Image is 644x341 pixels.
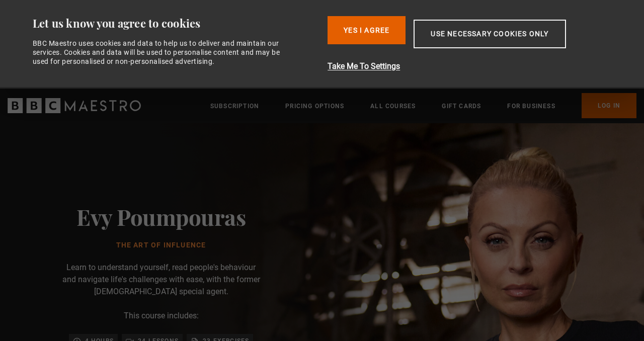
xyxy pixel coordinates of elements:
[442,101,481,111] a: Gift Cards
[582,93,636,118] a: Log In
[33,39,291,66] div: BBC Maestro uses cookies and data to help us to deliver and maintain our services. Cookies and da...
[370,101,416,111] a: All Courses
[76,241,246,249] h1: The Art of Influence
[8,98,141,113] svg: BBC Maestro
[328,16,406,44] button: Yes I Agree
[76,204,246,229] h2: Evy Poumpouras
[210,101,259,111] a: Subscription
[60,262,262,298] p: Learn to understand yourself, read people's behaviour and navigate life's challenges with ease, w...
[507,101,555,111] a: For business
[210,93,636,118] nav: Primary
[414,20,566,48] button: Use necessary cookies only
[33,16,320,31] div: Let us know you agree to cookies
[285,101,344,111] a: Pricing Options
[328,60,619,72] button: Take Me To Settings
